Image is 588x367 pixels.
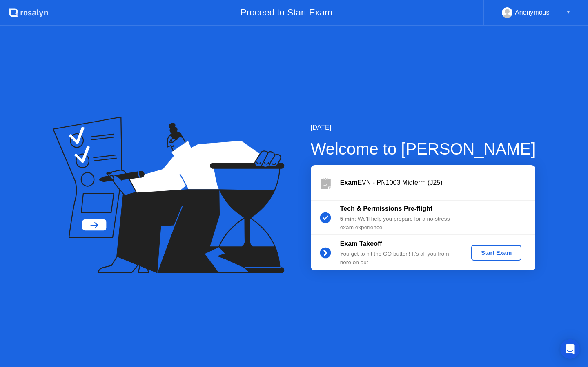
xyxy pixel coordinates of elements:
b: Exam Takeoff [340,240,382,247]
div: Open Intercom Messenger [560,339,580,359]
b: Tech & Permissions Pre-flight [340,205,432,212]
div: [DATE] [311,123,536,133]
b: 5 min [340,216,355,222]
div: You get to hit the GO button! It’s all you from here on out [340,250,458,267]
div: EVN - PN1003 Midterm (J25) [340,178,535,188]
div: Welcome to [PERSON_NAME] [311,137,536,161]
div: ▼ [566,7,570,18]
div: Anonymous [515,7,550,18]
b: Exam [340,179,358,186]
div: Start Exam [474,250,518,256]
div: : We’ll help you prepare for a no-stress exam experience [340,215,458,232]
button: Start Exam [471,245,521,261]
